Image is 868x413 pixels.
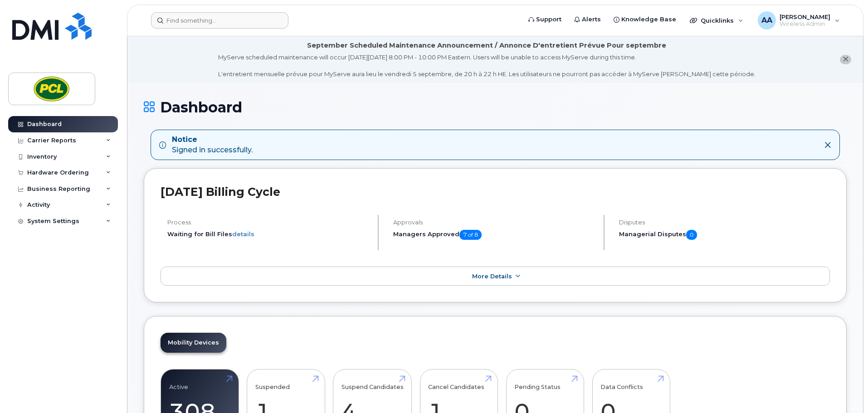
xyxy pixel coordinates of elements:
h1: Dashboard [144,99,847,115]
span: More Details [472,273,512,280]
span: 0 [686,230,697,240]
strong: Notice [172,135,253,145]
div: Signed in successfully. [172,135,253,155]
h2: [DATE] Billing Cycle [161,185,830,199]
h4: Disputes [619,219,830,226]
h4: Process [167,219,370,226]
a: details [232,230,254,238]
button: close notification [840,55,851,64]
div: MyServe scheduled maintenance will occur [DATE][DATE] 8:00 PM - 10:00 PM Eastern. Users will be u... [218,53,756,78]
h4: Approvals [393,219,596,226]
div: September Scheduled Maintenance Announcement / Annonce D'entretient Prévue Pour septembre [307,41,666,50]
li: Waiting for Bill Files [167,230,370,238]
a: Mobility Devices [161,333,226,353]
h5: Managers Approved [393,230,596,240]
span: 7 of 8 [459,230,482,240]
h5: Managerial Disputes [619,230,830,240]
